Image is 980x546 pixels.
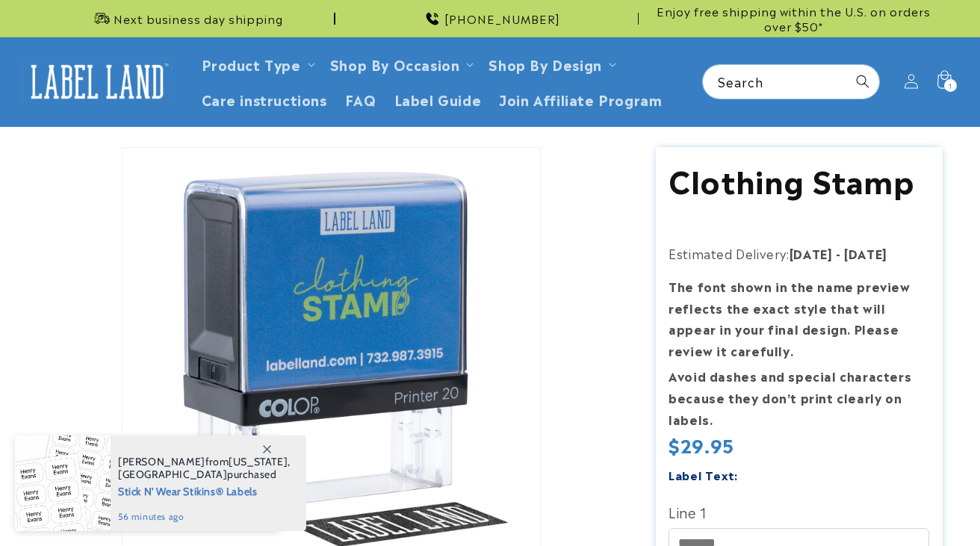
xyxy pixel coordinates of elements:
span: [GEOGRAPHIC_DATA] [118,468,227,481]
span: [US_STATE] [229,455,288,468]
a: Product Type [202,54,301,74]
summary: Shop By Occasion [321,46,480,81]
label: Line 1 [669,500,929,524]
span: $29.95 [669,433,734,456]
span: Join Affiliate Program [499,90,662,108]
span: 1 [949,79,952,92]
span: [PERSON_NAME] [118,455,205,468]
strong: The font shown in the name preview reflects the exact style that will appear in your final design... [669,277,910,359]
span: from , purchased [118,456,291,481]
span: [PHONE_NUMBER] [444,11,560,26]
strong: [DATE] [844,244,887,262]
a: Label Land [17,53,178,111]
p: Estimated Delivery: [669,243,929,264]
a: Label Guide [385,81,491,117]
span: Care instructions [202,90,327,108]
span: Enjoy free shipping within the U.S. on orders over $50* [645,4,943,33]
a: Shop By Design [489,54,601,74]
label: Label Text: [669,466,738,483]
summary: Shop By Design [480,46,621,81]
strong: - [836,244,841,262]
strong: [DATE] [790,244,833,262]
span: Next business day shipping [114,11,283,26]
a: Join Affiliate Program [490,81,671,117]
a: FAQ [336,81,385,117]
a: Care instructions [193,81,336,117]
summary: Product Type [193,46,321,81]
span: Label Guide [394,90,482,108]
button: Search [846,65,879,98]
span: Shop By Occasion [330,55,460,72]
img: Label Land [22,58,172,105]
strong: Avoid dashes and special characters because they don’t print clearly on labels. [669,367,911,428]
span: FAQ [345,90,376,108]
iframe: Gorgias live chat messenger [831,482,965,531]
h1: Clothing Stamp [669,160,929,199]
